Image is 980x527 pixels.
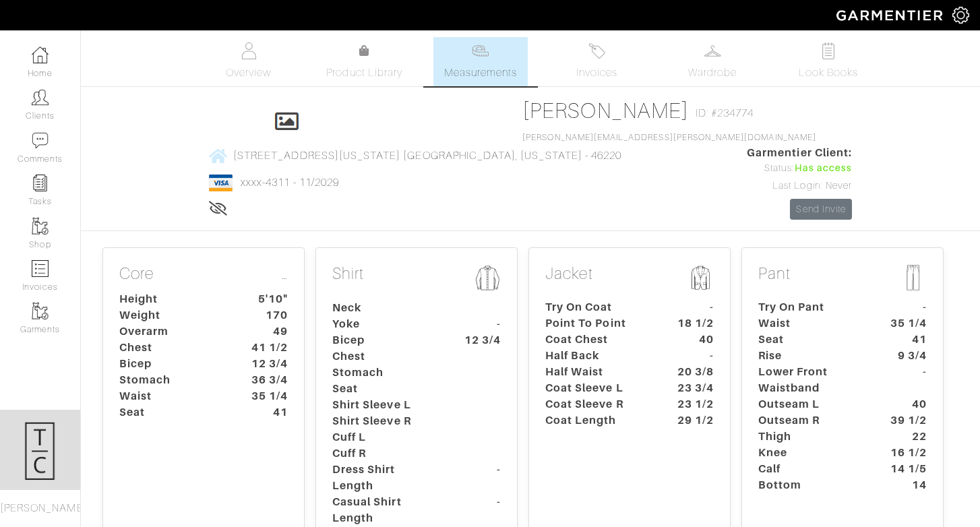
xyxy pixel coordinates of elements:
[874,461,937,477] dt: 14 1/5
[874,412,937,429] dt: 39 1/2
[109,323,235,340] dt: Overarm
[322,462,448,494] dt: Dress Shirt Length
[109,340,235,356] dt: Chest
[952,7,969,24] img: gear-icon-white-bd11855cb880d31180b6d7d6211b90ccbf57a29d726f0c71d8c61bd08dd39cc2.png
[661,299,724,315] dt: -
[32,303,49,319] img: garments-icon-b7da505a4dc4fd61783c78ac3ca0ef83fa9d6f193b1c9dc38574b1d14d53ca28.png
[317,43,412,81] a: Product Library
[448,494,511,526] dt: -
[282,264,288,284] a: …
[32,132,49,149] img: comment-icon-a0a6a9ef722e966f86d9cbdc48e553b5cf19dbc54f86b18d962a5391bc8f6eb6.png
[874,396,937,412] dt: 40
[322,381,448,397] dt: Seat
[332,264,501,294] p: Shirt
[874,315,937,332] dt: 35 1/4
[830,3,952,27] img: garmentier-logo-header-white-b43fb05a5012e4ada735d5af1a66efaba907eab6374d6393d1fbf88cb4ef424d.png
[781,37,876,86] a: Look Books
[522,98,689,123] a: [PERSON_NAME]
[661,364,724,380] dt: 20 3/8
[874,477,937,493] dt: 14
[874,348,937,364] dt: 9 3/4
[748,396,874,412] dt: Outseam L
[322,494,448,526] dt: Casual Shirt Length
[235,356,298,372] dt: 12 3/4
[820,42,837,59] img: todo-9ac3debb85659649dc8f770b8b6100bb5dab4b48dedcbae339e5042a72dfd3cc.svg
[32,89,49,106] img: clients-icon-6bae9207a08558b7cb47a8932f037763ab4055f8c8b6bfacd5dc20c3e0201464.png
[545,264,714,294] p: Jacket
[472,42,489,59] img: measurements-466bbee1fd09ba9460f595b01e5d73f9e2bff037440d3c8f018324cb6cdf7a4a.svg
[109,372,235,388] dt: Stomach
[322,316,448,332] dt: Yoke
[874,429,937,445] dt: 22
[874,364,937,396] dt: -
[202,37,296,86] a: Overview
[448,316,511,332] dt: -
[240,42,257,59] img: basicinfo-40fd8af6dae0f16599ec9e87c0ef1c0a1fdea2edbe929e3d69a839185d80c458.svg
[661,396,724,412] dt: 23 1/2
[874,445,937,461] dt: 16 1/2
[322,365,448,381] dt: Stomach
[900,264,927,291] img: msmt-pant-icon-b5f0be45518e7579186d657110a8042fb0a286fe15c7a31f2bf2767143a10412.png
[799,65,859,81] span: Look Books
[748,477,874,493] dt: Bottom
[241,177,339,189] a: xxxx-4311 - 11/2029
[747,179,852,193] div: Last Login: Never
[32,218,49,235] img: garments-icon-b7da505a4dc4fd61783c78ac3ca0ef83fa9d6f193b1c9dc38574b1d14d53ca28.png
[109,307,235,323] dt: Weight
[322,429,448,445] dt: Cuff L
[688,65,737,81] span: Wardrobe
[535,299,661,315] dt: Try On Coat
[790,199,852,220] a: Send Invite
[535,364,661,380] dt: Half Waist
[687,264,714,291] img: msmt-jacket-icon-80010867aa4725b62b9a09ffa5103b2b3040b5cb37876859cbf8e78a4e2258a7.png
[32,46,49,63] img: dashboard-icon-dbcd8f5a0b271acd01030246c82b418ddd0df26cd7fceb0bd07c9910d44c42f6.png
[235,372,298,388] dt: 36 3/4
[661,348,724,364] dt: -
[433,37,528,86] a: Measurements
[748,364,874,396] dt: Lower Front Waistband
[535,348,661,364] dt: Half Back
[448,332,511,348] dt: 12 3/4
[444,65,518,81] span: Measurements
[209,175,233,191] img: visa-934b35602734be37eb7d5d7e5dbcd2044c359bf20a24dc3361ca3fa54326a8a7.png
[322,348,448,365] dt: Chest
[474,264,501,292] img: msmt-shirt-icon-3af304f0b202ec9cb0a26b9503a50981a6fda5c95ab5ec1cadae0dbe11e5085a.png
[322,300,448,316] dt: Neck
[322,397,448,413] dt: Shirt Sleeve L
[233,150,621,162] span: [STREET_ADDRESS][US_STATE] [GEOGRAPHIC_DATA], [US_STATE] - 46220
[109,291,235,307] dt: Height
[576,65,617,81] span: Invoices
[748,299,874,315] dt: Try On Pant
[109,356,235,372] dt: Bicep
[235,323,298,340] dt: 49
[522,133,816,142] a: [PERSON_NAME][EMAIL_ADDRESS][PERSON_NAME][DOMAIN_NAME]
[661,380,724,396] dt: 23 3/4
[226,65,271,81] span: Overview
[748,461,874,477] dt: Calf
[235,388,298,404] dt: 35 1/4
[119,264,288,286] p: Core
[235,307,298,323] dt: 170
[32,175,49,191] img: reminder-icon-8004d30b9f0a5d33ae49ab947aed9ed385cf756f9e5892f1edd6e32f2345188e.png
[448,462,511,494] dt: -
[535,315,661,332] dt: Point To Point
[535,380,661,396] dt: Coat Sleeve L
[748,332,874,348] dt: Seat
[665,37,760,86] a: Wardrobe
[696,105,754,121] span: ID: #234774
[326,65,402,81] span: Product Library
[322,332,448,348] dt: Bicep
[109,388,235,404] dt: Waist
[322,445,448,462] dt: Cuff R
[661,332,724,348] dt: 40
[747,145,852,161] span: Garmentier Client:
[661,412,724,429] dt: 29 1/2
[748,445,874,461] dt: Knee
[535,412,661,429] dt: Coat Length
[549,37,644,86] a: Invoices
[209,147,621,164] a: [STREET_ADDRESS][US_STATE] [GEOGRAPHIC_DATA], [US_STATE] - 46220
[748,315,874,332] dt: Waist
[661,315,724,332] dt: 18 1/2
[535,396,661,412] dt: Coat Sleeve R
[874,299,937,315] dt: -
